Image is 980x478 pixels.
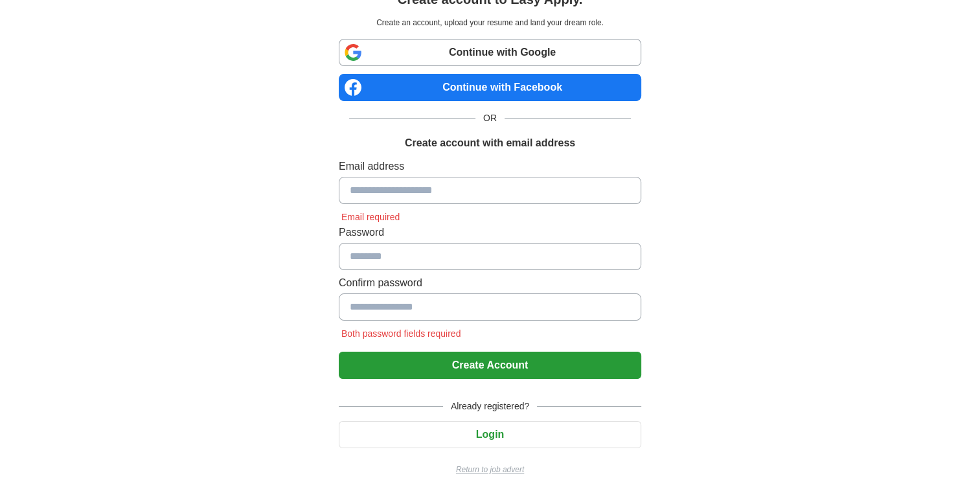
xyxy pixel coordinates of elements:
[339,464,641,475] a: Return to job advert
[341,17,639,28] p: Create an account, upload your resume and land your dream role.
[339,352,641,379] button: Create Account
[339,429,641,440] a: Login
[339,159,641,174] label: Email address
[339,74,641,101] a: Continue with Facebook
[339,212,402,222] span: Email required
[339,421,641,448] button: Login
[405,135,575,151] h1: Create account with email address
[339,275,641,291] label: Confirm password
[339,39,641,66] a: Continue with Google
[475,111,505,125] span: OR
[339,328,463,339] span: Both password fields required
[339,225,641,240] label: Password
[443,400,537,413] span: Already registered?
